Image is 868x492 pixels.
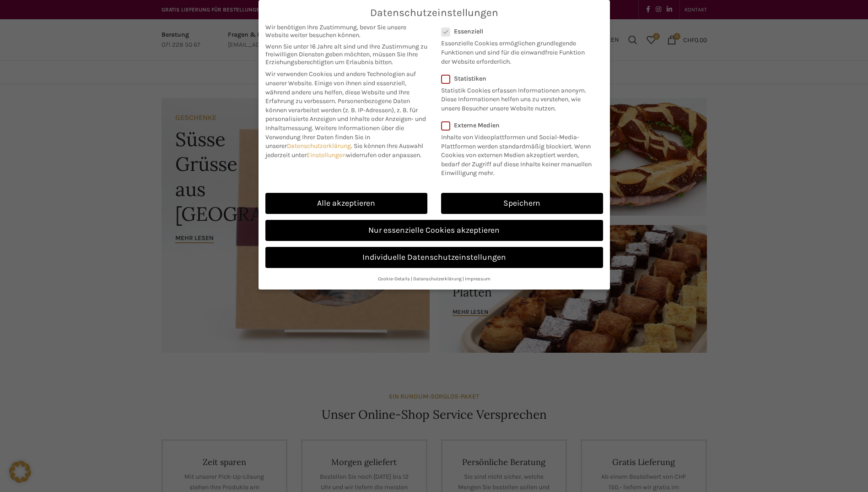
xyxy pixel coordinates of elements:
a: Impressum [465,276,491,282]
span: Personenbezogene Daten können verarbeitet werden (z. B. IP-Adressen), z. B. für personalisierte A... [265,97,426,132]
p: Inhalte von Videoplattformen und Social-Media-Plattformen werden standardmäßig blockiert. Wenn Co... [441,129,597,178]
span: Datenschutzeinstellungen [370,7,498,19]
a: Datenschutzerklärung [287,142,351,150]
label: Externe Medien [441,121,597,129]
p: Essenzielle Cookies ermöglichen grundlegende Funktionen und sind für die einwandfreie Funktion de... [441,35,591,66]
span: Wir benötigen Ihre Zustimmung, bevor Sie unsere Website weiter besuchen können. [265,23,427,39]
a: Datenschutzerklärung [413,276,462,282]
p: Statistik Cookies erfassen Informationen anonym. Diese Informationen helfen uns zu verstehen, wie... [441,82,591,113]
a: Alle akzeptieren [265,193,427,214]
span: Weitere Informationen über die Verwendung Ihrer Daten finden Sie in unserer . [265,124,404,150]
a: Individuelle Datenschutzeinstellungen [265,247,603,268]
label: Essenziell [441,27,591,35]
span: Sie können Ihre Auswahl jederzeit unter widerrufen oder anpassen. [265,142,423,159]
a: Einstellungen [307,151,346,159]
span: Wir verwenden Cookies und andere Technologien auf unserer Website. Einige von ihnen sind essenzie... [265,70,416,105]
label: Statistiken [441,75,591,82]
a: Cookie-Details [378,276,410,282]
span: Wenn Sie unter 16 Jahre alt sind und Ihre Zustimmung zu freiwilligen Diensten geben möchten, müss... [265,43,427,66]
a: Nur essenzielle Cookies akzeptieren [265,220,603,241]
a: Speichern [441,193,603,214]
